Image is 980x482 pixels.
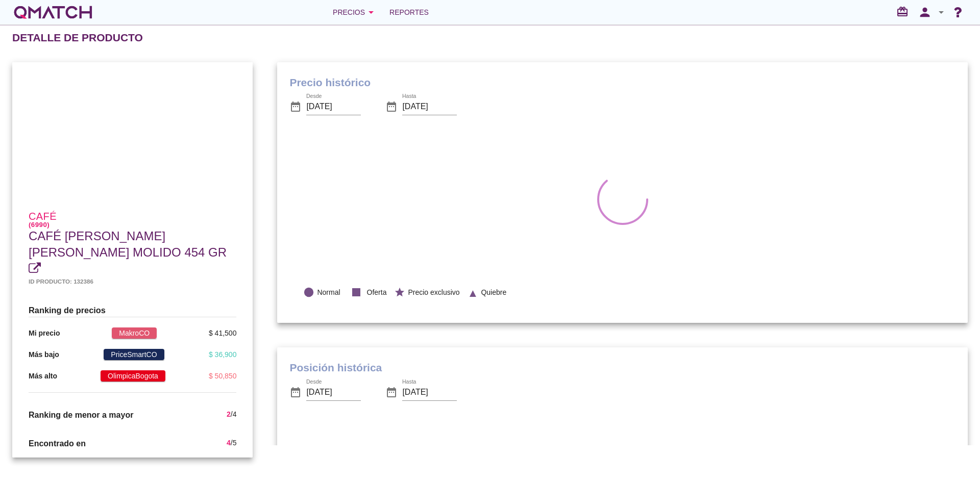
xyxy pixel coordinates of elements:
[29,277,236,286] h5: Id producto: 132386
[29,229,227,259] span: CAFÉ [PERSON_NAME] [PERSON_NAME] MOLIDO 454 GR
[12,2,94,22] a: white-qmatch-logo
[289,74,955,91] h1: Precio histórico
[317,287,340,298] span: Normal
[402,384,457,400] input: Hasta
[348,284,364,300] i: stop
[306,384,361,400] input: Desde
[303,287,314,298] i: lens
[233,410,237,418] span: 4
[233,439,237,447] span: 5
[389,6,429,18] span: Reportes
[915,5,935,19] i: person
[104,349,164,360] span: PriceSmartCO
[29,349,59,360] p: Más bajo
[227,439,231,447] span: 4
[289,100,302,113] i: date_range
[896,6,913,18] i: redeem
[112,327,157,339] span: MakroCO
[468,286,479,297] i: ▲
[227,409,236,421] div: /
[29,371,57,382] p: Más alto
[289,386,302,398] i: date_range
[408,287,459,298] span: Precio exclusivo
[101,370,165,382] span: OlimpicaBogota
[385,386,398,398] i: date_range
[935,6,947,18] i: arrow_drop_down
[29,328,60,339] p: Mi precio
[29,304,236,317] h3: Ranking de precios
[325,2,385,22] button: Precios
[402,98,457,115] input: Hasta
[289,360,955,376] h1: Posición histórica
[29,439,86,448] span: Encontrado en
[306,98,361,115] input: Desde
[29,211,236,228] h4: Café
[12,30,143,46] h2: Detalle de producto
[365,6,377,18] i: arrow_drop_down
[367,287,387,298] span: Oferta
[385,2,433,22] a: Reportes
[227,410,231,418] span: 2
[29,411,133,419] span: Ranking de menor a mayor
[227,438,236,450] div: /
[481,287,506,298] span: Quiebre
[394,287,405,298] i: star
[385,100,398,113] i: date_range
[209,328,237,339] div: $ 41,500
[209,371,237,382] div: $ 50,850
[209,349,237,360] div: $ 36,900
[333,6,377,18] div: Precios
[29,221,236,228] h6: (6990)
